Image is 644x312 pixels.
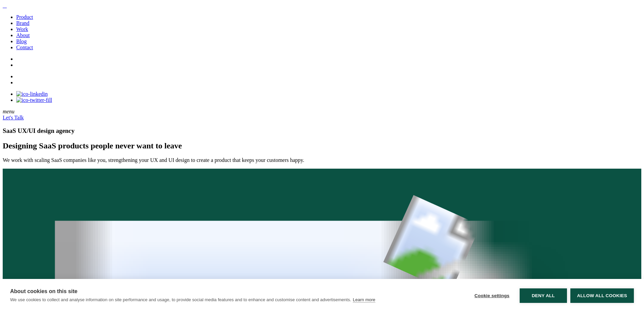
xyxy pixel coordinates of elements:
a: Product [16,14,33,20]
img: ico-twitter-fill [16,97,52,103]
span: people [91,141,113,150]
button: Cookie settings [468,288,516,303]
span: to [156,141,163,150]
strong: About cookies on this site [10,288,77,294]
span: SaaS [39,141,56,150]
span: never [115,141,134,150]
em: menu [3,109,15,114]
a: Work [16,26,28,32]
button: Allow all cookies [570,288,634,303]
h1: SaaS UX/UI design agency [3,127,641,135]
span: Designing [3,141,37,150]
a: Brand [16,20,29,26]
a: Contact [16,45,33,50]
a: About [16,32,30,38]
a: Learn more [353,297,375,303]
span: want [137,141,154,150]
p: We work with scaling SaaS companies like you, strengthening your UX and UI design to create a pro... [3,157,641,163]
span: leave [165,141,182,150]
span: products [58,141,89,150]
a: Blog [16,38,27,44]
button: Deny all [520,288,567,303]
a: Let's Talk [3,115,24,120]
img: ico-linkedin [16,91,48,97]
p: We use cookies to collect and analyse information on site performance and usage, to provide socia... [10,297,351,302]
